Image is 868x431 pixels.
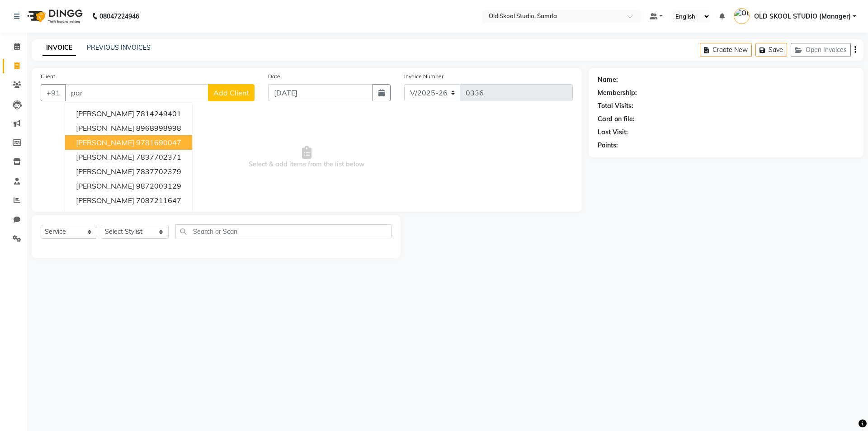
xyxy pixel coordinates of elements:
span: [PERSON_NAME] [76,123,134,133]
ngb-highlight: 7814249401 [136,109,181,118]
span: [PERSON_NAME] [76,138,134,147]
span: OLD SKOOL STUDIO (Manager) [754,12,851,21]
span: [PERSON_NAME] [76,210,134,219]
label: Date [268,72,280,81]
ngb-highlight: 9781690047 [136,138,181,147]
img: logo [23,4,85,29]
button: +91 [41,84,66,101]
ngb-highlight: 7837702379 [136,167,181,176]
ngb-highlight: 7837702371 [136,152,181,161]
span: Select & add items from the list below [41,112,573,203]
img: OLD SKOOL STUDIO (Manager) [734,8,750,24]
div: Name: [598,75,618,85]
span: Add Client [213,88,249,97]
a: PREVIOUS INVOICES [87,43,151,52]
input: Search by Name/Mobile/Email/Code [65,84,208,101]
ngb-highlight: 7087211647 [136,196,181,205]
ngb-highlight: 9872003129 [136,181,181,190]
input: Search or Scan [175,224,392,238]
a: INVOICE [42,40,76,56]
button: Open Invoices [791,43,851,57]
div: Membership: [598,88,637,98]
button: Save [755,43,787,57]
label: Invoice Number [404,72,443,81]
span: [PERSON_NAME] [76,167,134,176]
div: Total Visits: [598,101,633,111]
span: [PERSON_NAME] [76,152,134,161]
span: [PERSON_NAME] [76,109,134,118]
div: Points: [598,141,618,150]
ngb-highlight: 7888632729 [136,210,181,219]
label: Client [41,72,55,81]
ngb-highlight: 8968998998 [136,123,181,133]
button: Add Client [208,84,255,101]
div: Card on file: [598,114,635,124]
span: [PERSON_NAME] [76,196,134,205]
button: Create New [700,43,752,57]
b: 08047224946 [99,4,139,29]
div: Last Visit: [598,128,628,137]
span: [PERSON_NAME] [76,181,134,190]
